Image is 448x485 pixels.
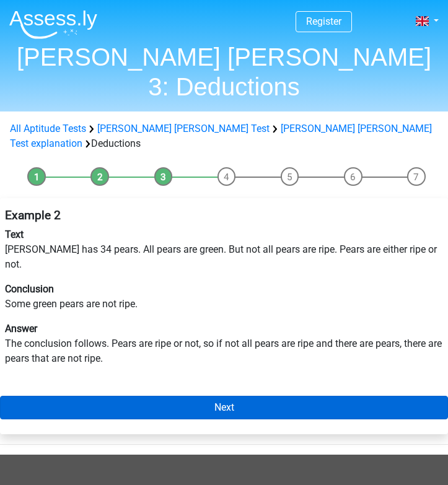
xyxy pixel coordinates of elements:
a: [PERSON_NAME] [PERSON_NAME] Test [97,123,270,134]
p: Some green pears are not ripe. [5,282,443,312]
p: The conclusion follows. Pears are ripe or not, so if not all pears are ripe and there are pears, ... [5,321,443,366]
div: Deductions [10,121,438,151]
img: Assessly [9,10,97,39]
a: All Aptitude Tests [10,123,86,134]
b: Example 2 [5,208,61,222]
h1: [PERSON_NAME] [PERSON_NAME] 3: Deductions [9,42,439,102]
b: Conclusion [5,283,54,295]
a: Register [306,15,341,27]
p: [PERSON_NAME] has 34 pears. All pears are green. But not all pears are ripe. Pears are either rip... [5,227,443,272]
b: Answer [5,323,37,334]
b: Text [5,229,24,240]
